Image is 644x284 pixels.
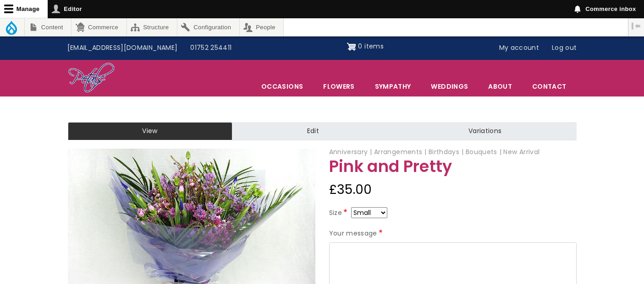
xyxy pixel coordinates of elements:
[347,39,384,54] a: Shopping cart 0 items
[503,147,539,156] span: New Arrival
[127,18,177,36] a: Structure
[232,122,394,140] a: Edit
[252,77,313,96] span: Occasions
[374,147,427,156] span: Arrangements
[466,147,501,156] span: Bouquets
[184,39,238,57] a: 01752 254411
[329,208,349,219] label: Size
[347,39,356,54] img: Shopping cart
[358,42,383,51] span: 0 items
[240,18,284,36] a: People
[628,18,644,34] button: Vertical orientation
[314,77,364,96] a: Flowers
[329,147,372,156] span: Anniversary
[68,62,115,94] img: Home
[68,122,232,140] a: View
[329,179,577,201] div: £35.00
[177,18,239,36] a: Configuration
[329,158,577,176] h1: Pink and Pretty
[429,147,464,156] span: Birthdays
[329,228,385,239] label: Your message
[365,77,421,96] a: Sympathy
[25,18,71,36] a: Content
[61,122,583,140] nav: Tabs
[493,39,546,57] a: My account
[545,39,583,57] a: Log out
[523,77,576,96] a: Contact
[394,122,576,140] a: Variations
[72,18,126,36] a: Commerce
[421,77,478,96] span: Weddings
[61,39,184,57] a: [EMAIL_ADDRESS][DOMAIN_NAME]
[479,77,522,96] a: About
